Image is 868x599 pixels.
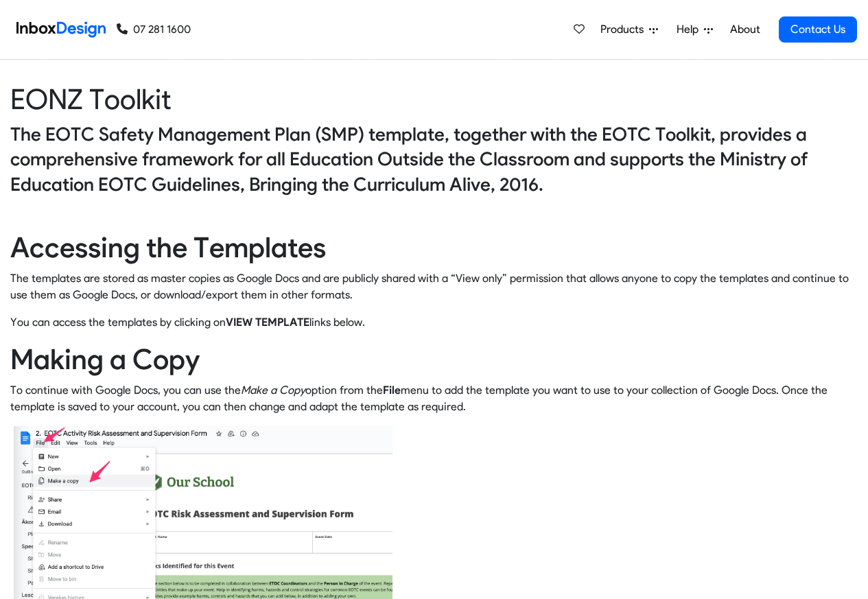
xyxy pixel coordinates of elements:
a: 07 281 1600 [117,21,191,38]
heading: EONZ Toolkit [10,82,858,117]
a: Help [671,16,718,43]
em: Make a Copy [241,384,305,397]
span: Products [600,21,649,38]
a: Contact Us [779,16,857,43]
h2: Making a Copy [10,342,858,377]
strong: File [383,384,401,397]
h4: The EOTC Safety Management Plan (SMP) template, together with the EOTC Toolkit, provides a compre... [10,122,858,197]
h2: Accessing the Templates [10,230,858,265]
p: To continue with Google Docs, you can use the option from the menu to add the template you want t... [10,382,858,415]
strong: VIEW TEMPLATE [226,316,309,329]
a: Products [595,16,664,43]
a: About [726,16,764,43]
p: The templates are stored as master copies as Google Docs and are publicly shared with a “View onl... [10,270,858,303]
span: Help [677,21,704,38]
p: You can access the templates by clicking on links below. [10,314,858,331]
